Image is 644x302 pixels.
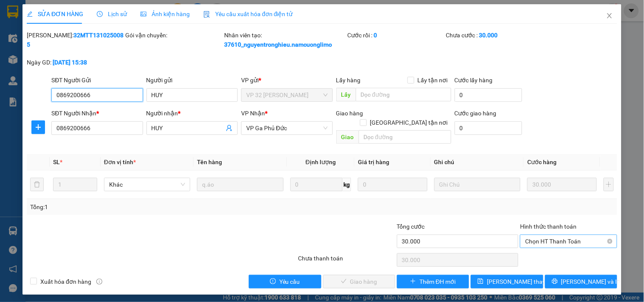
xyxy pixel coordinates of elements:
[197,159,222,165] span: Tên hàng
[51,109,143,118] div: SĐT Người Nhận
[27,31,124,49] div: [PERSON_NAME]:
[479,32,498,39] b: 30.000
[226,125,233,131] span: user-add
[604,178,614,191] button: plus
[478,278,484,285] span: save
[97,11,127,17] span: Lịch sử
[606,12,613,19] span: close
[27,58,124,67] div: Ngày GD:
[358,178,427,191] input: 0
[30,178,44,191] button: delete
[32,124,45,131] span: plus
[249,275,321,288] button: exclamation-circleYêu cầu
[37,277,95,286] span: Xuất hóa đơn hàng
[141,11,190,17] span: Ảnh kiện hàng
[297,254,396,268] div: Chưa thanh toán
[336,88,356,101] span: Lấy
[348,31,444,40] div: Cước rồi :
[246,122,327,134] span: VP Ga Phủ Đức
[224,41,332,48] b: 37610_nguyentronghieu.namcuonglimo
[224,31,346,49] div: Nhân viên tạo:
[336,110,363,117] span: Giao hàng
[241,75,332,85] div: VP gửi
[359,130,451,144] input: Dọc đường
[397,223,425,230] span: Tổng cước
[27,11,33,17] span: edit
[203,11,210,18] img: icon
[527,159,557,165] span: Cước hàng
[525,235,612,248] span: Chọn HT Thanh Toán
[487,277,555,286] span: [PERSON_NAME] thay đổi
[414,75,451,85] span: Lấy tận nơi
[367,118,451,127] span: [GEOGRAPHIC_DATA] tận nơi
[545,275,617,288] button: printer[PERSON_NAME] và In
[97,11,103,17] span: clock-circle
[598,4,622,28] button: Close
[53,59,87,66] b: [DATE] 15:38
[431,154,524,171] th: Ghi chú
[203,11,293,17] span: Yêu cầu xuất hóa đơn điện tử
[471,275,543,288] button: save[PERSON_NAME] thay đổi
[455,110,497,117] label: Cước giao hàng
[30,202,249,212] div: Tổng: 1
[410,278,416,285] span: plus
[520,223,577,230] label: Hình thức thanh toán
[397,275,469,288] button: plusThêm ĐH mới
[343,178,351,191] span: kg
[306,159,336,165] span: Định lượng
[53,159,60,165] span: SL
[146,75,238,85] div: Người gửi
[27,32,124,48] b: 32MTT1310250085
[109,178,185,191] span: Khác
[434,178,520,191] input: Ghi Chú
[270,278,276,285] span: exclamation-circle
[197,178,283,191] input: VD: Bàn, Ghế
[241,110,265,117] span: VP Nhận
[561,277,621,286] span: [PERSON_NAME] và In
[141,11,146,17] span: picture
[246,89,327,101] span: VP 32 Mạc Thái Tổ
[279,277,300,286] span: Yêu cầu
[446,31,543,40] div: Chưa cước :
[336,130,359,144] span: Giao
[96,279,102,285] span: info-circle
[27,11,83,17] span: SỬA ĐƠN HÀNG
[356,88,451,101] input: Dọc đường
[455,121,523,135] input: Cước giao hàng
[51,75,143,85] div: SĐT Người Gửi
[146,109,238,118] div: Người nhận
[126,31,222,40] div: Gói vận chuyển:
[104,159,136,165] span: Đơn vị tính
[552,278,558,285] span: printer
[455,88,523,102] input: Cước lấy hàng
[607,239,613,244] span: close-circle
[419,277,456,286] span: Thêm ĐH mới
[455,77,493,84] label: Cước lấy hàng
[31,120,45,134] button: plus
[358,159,389,165] span: Giá trị hàng
[323,275,395,288] button: checkGiao hàng
[336,77,361,84] span: Lấy hàng
[527,178,597,191] input: 0
[374,32,377,39] b: 0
